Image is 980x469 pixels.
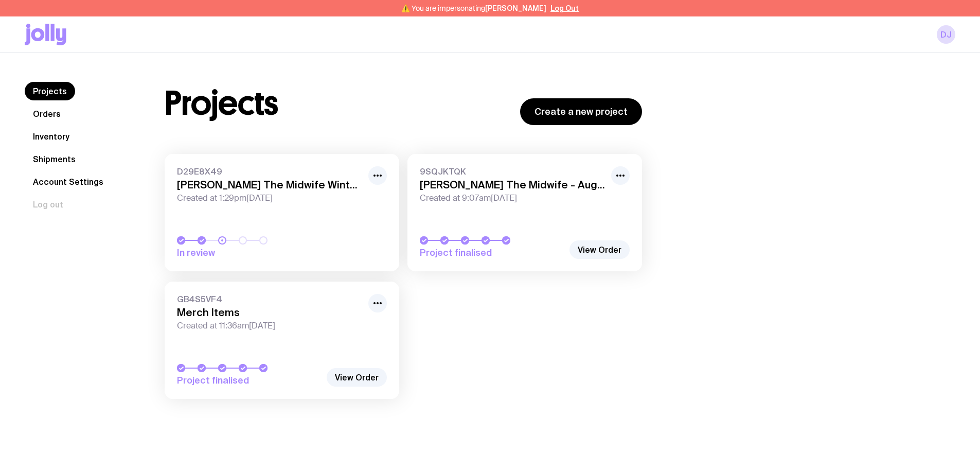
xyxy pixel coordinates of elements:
a: Shipments [25,150,84,168]
span: D29E8X49 [177,166,362,177]
h3: [PERSON_NAME] The Midwife Winter Apparel [177,179,362,191]
span: GB4S5VF4 [177,294,362,304]
button: Log out [25,195,72,214]
a: Inventory [25,127,78,146]
h3: Merch Items [177,306,362,319]
button: Log Out [550,4,579,12]
span: Created at 1:29pm[DATE] [177,193,362,203]
a: Orders [25,105,69,123]
a: View Order [327,368,387,387]
span: Project finalised [177,374,321,387]
a: DJ [937,25,955,44]
a: View Order [569,240,630,259]
span: Project finalised [420,247,564,259]
span: In review [177,247,321,259]
a: Projects [25,82,75,100]
a: Account Settings [25,172,112,191]
a: Create a new project [520,98,642,125]
span: ⚠️ You are impersonating [401,4,546,12]
span: Created at 11:36am[DATE] [177,321,362,331]
span: [PERSON_NAME] [485,4,546,12]
span: Created at 9:07am[DATE] [420,193,605,203]
h3: [PERSON_NAME] The Midwife - August Conference [420,179,605,191]
h1: Projects [165,87,278,120]
a: D29E8X49[PERSON_NAME] The Midwife Winter ApparelCreated at 1:29pm[DATE]In review [165,154,399,271]
a: GB4S5VF4Merch ItemsCreated at 11:36am[DATE]Project finalised [165,282,399,399]
span: 9SQJKTQK [420,166,605,177]
a: 9SQJKTQK[PERSON_NAME] The Midwife - August ConferenceCreated at 9:07am[DATE]Project finalised [407,154,642,271]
